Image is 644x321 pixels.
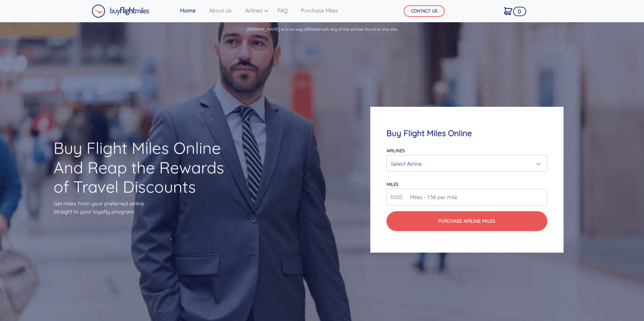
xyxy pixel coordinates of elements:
a: Buy Flight Miles Logo [92,3,149,20]
img: Buy Flight Miles Logo [92,4,149,18]
button: Select Airline [386,155,547,172]
label: Airlines [386,148,405,153]
button: CONTACT US [404,5,445,17]
a: Home [177,4,198,17]
a: About Us [206,4,234,17]
p: Get miles from your preferred airline straight to your loyalty program [54,199,236,216]
span: 0 [513,7,526,16]
label: miles [386,182,398,187]
a: Airlines [242,4,267,17]
button: Purchase Airline Miles [386,211,547,231]
a: Purchase Miles [298,4,341,17]
h4: Buy Flight Miles Online [386,128,547,138]
h1: Buy Flight Miles Online And Reap the Rewards of Travel Discounts [54,138,236,197]
a: 0 [501,4,515,18]
div: Select Airline [391,157,539,170]
span: Miles - 1.5¢ per mile [407,193,457,201]
img: Cart [504,7,512,15]
a: FAQ [275,4,290,17]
